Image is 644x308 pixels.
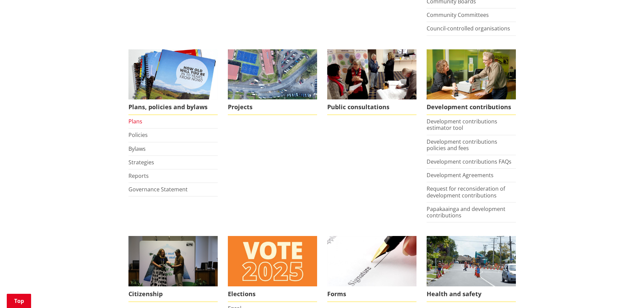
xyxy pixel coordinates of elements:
span: Health and safety [427,286,516,302]
img: Find a form to complete [327,236,416,286]
a: public-consultations Public consultations [327,49,416,115]
span: Elections [228,286,317,302]
span: Public consultations [327,99,416,115]
span: Plans, policies and bylaws [128,99,218,115]
span: Projects [228,99,317,115]
img: Fees [427,49,516,100]
a: Development contributions FAQs [427,158,511,165]
a: Governance Statement [128,186,188,193]
a: Citizenship Ceremony March 2023 Citizenship [128,236,218,302]
a: Bylaws [128,145,146,152]
a: Projects [228,49,317,115]
a: Development contributions estimator tool [427,118,497,132]
img: DJI_0336 [228,49,317,100]
a: Papakaainga and development contributions [427,205,505,219]
span: Development contributions [427,99,516,115]
img: Health and safety [427,236,516,286]
a: Strategies [128,159,154,166]
img: Citizenship Ceremony March 2023 [128,236,218,286]
a: Development Agreements [427,171,494,179]
a: Elections [228,236,317,302]
a: Community Committees [427,11,489,19]
iframe: Messenger Launcher [613,280,637,304]
a: Council-controlled organisations [427,25,510,32]
a: Find a form to complete Forms [327,236,416,302]
a: We produce a number of plans, policies and bylaws including the Long Term Plan Plans, policies an... [128,49,218,115]
a: Health and safety Health and safety [427,236,516,302]
a: Policies [128,131,148,139]
a: Request for reconsideration of development contributions [427,185,505,199]
a: Reports [128,172,149,180]
a: Top [7,294,31,308]
span: Citizenship [128,286,218,302]
img: public-consultations [327,49,416,100]
a: Development contributions policies and fees [427,138,497,152]
a: FInd out more about fees and fines here Development contributions [427,49,516,115]
img: Vote 2025 [228,236,317,286]
a: Plans [128,118,142,125]
img: Long Term Plan [128,49,218,100]
span: Forms [327,286,416,302]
